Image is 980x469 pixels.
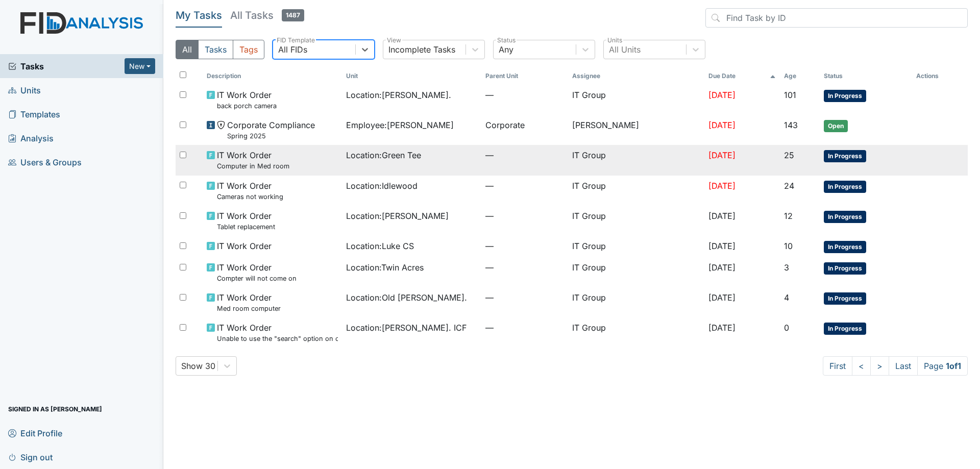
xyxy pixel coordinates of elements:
td: IT Group [568,176,705,206]
span: Analysis [8,130,54,146]
td: IT Group [568,287,705,317]
span: In Progress [824,150,866,162]
small: Unable to use the "search" option on cameras. [217,334,338,343]
span: [DATE] [708,120,736,130]
span: [DATE] [708,292,736,303]
span: In Progress [824,292,866,305]
span: In Progress [824,90,866,102]
span: Location : [PERSON_NAME] [346,210,449,222]
div: Show 30 [181,360,215,372]
td: IT Group [568,317,705,348]
div: Incomplete Tasks [388,43,455,56]
th: Toggle SortBy [820,67,912,85]
span: [DATE] [708,262,736,273]
span: Employee : [PERSON_NAME] [346,119,454,131]
span: Edit Profile [8,425,62,441]
span: In Progress [824,241,866,253]
nav: task-pagination [823,356,968,376]
th: Toggle SortBy [342,67,481,85]
small: back porch camera [217,101,277,111]
span: Location : Luke CS [346,240,414,252]
button: Tags [233,40,264,59]
span: Signed in as [PERSON_NAME] [8,401,102,417]
span: — [485,89,563,101]
input: Find Task by ID [705,8,968,28]
span: — [485,322,563,334]
span: [DATE] [708,323,736,333]
td: IT Group [568,257,705,287]
span: IT Work Order Tablet replacement [217,210,275,232]
div: Type filter [176,40,264,59]
th: Toggle SortBy [704,67,780,85]
span: Templates [8,106,60,122]
small: Spring 2025 [227,131,315,141]
th: Assignee [568,67,705,85]
span: 25 [784,150,794,160]
th: Toggle SortBy [780,67,820,85]
td: [PERSON_NAME] [568,115,705,145]
span: IT Work Order Med room computer [217,291,281,313]
span: [DATE] [708,90,736,100]
span: IT Work Order Compter will not come on [217,261,297,283]
div: All FIDs [278,43,307,56]
span: [DATE] [708,211,736,221]
span: — [485,149,563,161]
span: [DATE] [708,150,736,160]
span: Sign out [8,449,53,465]
span: 143 [784,120,798,130]
button: Tasks [198,40,233,59]
td: IT Group [568,85,705,115]
span: 0 [784,323,789,333]
span: Open [824,120,848,132]
td: IT Group [568,145,705,175]
span: Location : Twin Acres [346,261,424,274]
span: [DATE] [708,241,736,251]
span: — [485,180,563,192]
span: Corporate [485,119,525,131]
span: Units [8,82,41,98]
span: Location : Idlewood [346,180,418,192]
span: Page [917,356,968,376]
input: Toggle All Rows Selected [180,71,186,78]
td: IT Group [568,206,705,236]
a: Last [889,356,918,376]
span: IT Work Order Cameras not working [217,180,283,202]
a: Tasks [8,60,125,72]
h5: My Tasks [176,8,222,22]
span: — [485,291,563,304]
div: Any [499,43,513,56]
span: Location : Old [PERSON_NAME]. [346,291,467,304]
span: In Progress [824,181,866,193]
th: Toggle SortBy [203,67,342,85]
span: Corporate Compliance Spring 2025 [227,119,315,141]
th: Toggle SortBy [481,67,568,85]
th: Actions [912,67,963,85]
span: In Progress [824,211,866,223]
button: All [176,40,199,59]
span: In Progress [824,323,866,335]
small: Compter will not come on [217,274,297,283]
span: IT Work Order back porch camera [217,89,277,111]
small: Computer in Med room [217,161,289,171]
small: Cameras not working [217,192,283,202]
span: 3 [784,262,789,273]
a: < [852,356,871,376]
a: First [823,356,852,376]
a: > [870,356,889,376]
span: 24 [784,181,794,191]
small: Tablet replacement [217,222,275,232]
h5: All Tasks [230,8,304,22]
span: — [485,210,563,222]
span: IT Work Order [217,240,272,252]
span: In Progress [824,262,866,275]
span: 1487 [282,9,304,21]
span: 10 [784,241,793,251]
span: [DATE] [708,181,736,191]
div: All Units [609,43,641,56]
span: Users & Groups [8,154,82,170]
span: IT Work Order Computer in Med room [217,149,289,171]
small: Med room computer [217,304,281,313]
span: IT Work Order Unable to use the "search" option on cameras. [217,322,338,343]
span: 12 [784,211,793,221]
